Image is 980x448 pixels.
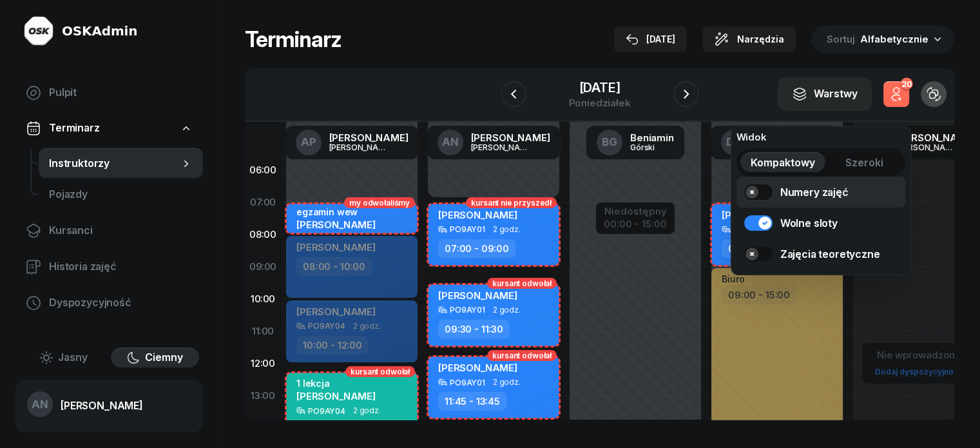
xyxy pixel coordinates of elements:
[811,26,954,53] button: Sortuj Alfabetycznie
[353,406,381,415] span: 2 godz.
[602,137,617,148] span: BG
[438,320,510,338] div: 09:30 - 11:30
[308,322,345,330] div: PO9AY04
[245,412,281,444] div: 14:00
[740,152,825,173] button: Kompaktowy
[296,378,376,389] div: 1 lekcja
[15,77,203,108] a: Pulpit
[630,133,674,142] div: Beniamin
[245,283,281,315] div: 10:00
[245,251,281,283] div: 09:00
[614,26,687,52] button: [DATE]
[23,15,54,46] img: logo-light@2x.png
[450,306,485,314] div: PO9AY01
[296,336,369,355] div: 10:00 - 12:00
[301,137,316,148] span: AP
[711,126,844,159] a: DB[PERSON_NAME][PERSON_NAME]
[900,78,912,90] div: 20
[15,287,203,318] a: Dyspozycyjność
[245,154,281,186] div: 06:00
[438,239,515,258] div: 07:00 - 09:00
[245,186,281,219] div: 07:00
[296,257,372,276] div: 08:00 - 10:00
[285,126,419,159] a: AP[PERSON_NAME][PERSON_NAME]
[471,133,550,142] div: [PERSON_NAME]
[780,246,880,262] div: Zajęcia teoretyczne
[604,204,667,232] button: Niedostępny00:00 - 15:00
[870,344,968,382] button: Nie wprowadzonoDodaj dyspozycyjność
[604,216,667,229] div: 00:00 - 15:00
[49,120,100,137] span: Terminarz
[15,251,203,282] a: Historia zajęć
[751,155,815,171] span: Kompaktowy
[828,152,901,173] button: Szeroki
[896,133,975,142] div: [PERSON_NAME]
[722,209,801,221] span: [PERSON_NAME]
[49,222,193,239] span: Kursanci
[438,392,506,411] div: 11:45 - 13:45
[860,33,928,45] span: Alfabetycznie
[737,32,784,47] span: Narzędzia
[329,133,408,142] div: [PERSON_NAME]
[245,219,281,251] div: 08:00
[49,186,193,203] span: Pojazdy
[145,349,183,366] span: Ciemny
[245,380,281,412] div: 13:00
[568,98,630,108] div: poniedziałek
[49,84,193,101] span: Pulpit
[49,295,193,311] span: Dyspozycyjność
[471,143,533,151] div: [PERSON_NAME]
[438,289,517,302] span: [PERSON_NAME]
[883,81,909,107] button: 20
[15,113,203,143] a: Terminarz
[778,77,872,111] button: Warstwy
[308,232,345,240] div: PO9AY04
[296,206,376,217] div: egzamin wew
[493,378,521,387] span: 2 godz.
[896,143,958,151] div: [PERSON_NAME]
[58,349,88,366] span: Jasny
[630,143,674,151] div: Górski
[450,225,485,233] div: PO9AY01
[471,198,552,208] span: kursant nie przyszedł
[296,241,376,253] span: [PERSON_NAME]
[626,32,675,47] div: [DATE]
[329,143,391,151] div: [PERSON_NAME]
[845,155,883,171] span: Szeroki
[19,347,108,368] button: Jasny
[296,390,376,402] span: [PERSON_NAME]
[492,351,552,360] span: kursant odwołał
[438,362,517,374] span: [PERSON_NAME]
[492,278,552,288] span: kursant odwołał
[351,367,410,376] span: kursant odwołał
[39,179,203,210] a: Pojazdy
[568,81,630,94] div: [DATE]
[427,126,561,159] a: AN[PERSON_NAME][PERSON_NAME]
[353,232,380,241] span: 1 godz.
[39,148,203,179] a: Instruktorzy
[49,155,180,172] span: Instruktorzy
[827,31,858,48] span: Sortuj
[493,225,521,234] span: 2 godz.
[62,22,137,40] div: OSKAdmin
[15,215,203,246] a: Kursanci
[493,306,521,315] span: 2 godz.
[870,364,968,379] a: Dodaj dyspozycyjność
[32,399,48,410] span: AN
[438,209,517,221] span: [PERSON_NAME]
[604,206,667,216] div: Niedostępny
[349,198,410,208] span: my odwołaliśmy
[702,26,796,52] button: Narzędzia
[245,315,281,347] div: 11:00
[61,400,143,411] div: [PERSON_NAME]
[870,347,968,364] div: Nie wprowadzono
[780,215,838,231] div: Wolne sloty
[308,407,345,415] div: PO9AY04
[792,86,858,102] div: Warstwy
[442,137,459,148] span: AN
[722,286,796,304] div: 09:00 - 15:00
[49,258,193,275] span: Historia zajęć
[586,126,684,159] a: BGBeniaminGórski
[111,347,200,368] button: Ciemny
[726,137,741,148] span: DB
